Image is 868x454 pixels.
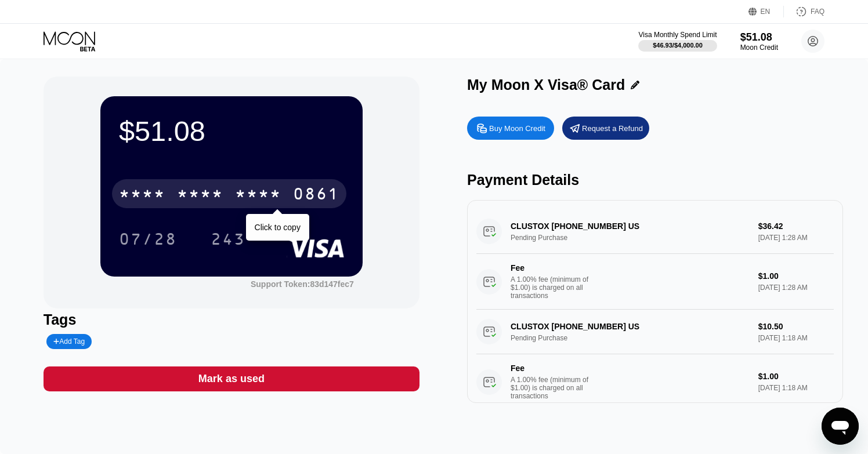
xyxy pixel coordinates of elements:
[46,334,92,349] div: Add Tag
[653,42,703,49] div: $46.93 / $4,000.00
[119,115,344,147] div: $51.08
[511,275,598,300] div: A 1.00% fee (minimum of $1.00) is charged on all transactions
[638,31,717,52] div: Visa Monthly Spend Limit$46.93/$4,000.00
[251,279,354,289] div: Support Token: 83d147fec7
[476,354,834,410] div: FeeA 1.00% fee (minimum of $1.00) is charged on all transactions$1.00[DATE] 1:18 AM
[758,384,834,392] div: [DATE] 1:18 AM
[562,117,649,140] div: Request a Refund
[53,337,85,346] div: Add Tag
[198,372,265,386] div: Mark as used
[582,124,643,133] div: Request a Refund
[638,31,717,39] div: Visa Monthly Spend Limit
[758,271,834,281] div: $1.00
[467,172,843,188] div: Payment Details
[251,279,354,289] div: Support Token:83d147fec7
[489,124,545,133] div: Buy Moon Credit
[740,31,778,43] div: $51.08
[110,224,186,253] div: 07/28
[822,408,859,445] iframe: Button to launch messaging window
[202,224,254,253] div: 243
[748,6,784,17] div: EN
[758,372,834,381] div: $1.00
[476,254,834,310] div: FeeA 1.00% fee (minimum of $1.00) is charged on all transactions$1.00[DATE] 1:28 AM
[467,117,554,140] div: Buy Moon Credit
[758,284,834,292] div: [DATE] 1:28 AM
[811,8,824,16] div: FAQ
[119,231,177,250] div: 07/28
[511,364,592,373] div: Fee
[44,366,419,391] div: Mark as used
[740,31,778,52] div: $51.08Moon Credit
[44,311,419,328] div: Tags
[467,77,625,93] div: My Moon X Visa® Card
[761,8,771,16] div: EN
[784,6,824,17] div: FAQ
[211,231,245,250] div: 243
[511,263,592,273] div: Fee
[293,186,339,205] div: 0861
[740,43,778,52] div: Moon Credit
[255,223,301,232] div: Click to copy
[511,376,598,400] div: A 1.00% fee (minimum of $1.00) is charged on all transactions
